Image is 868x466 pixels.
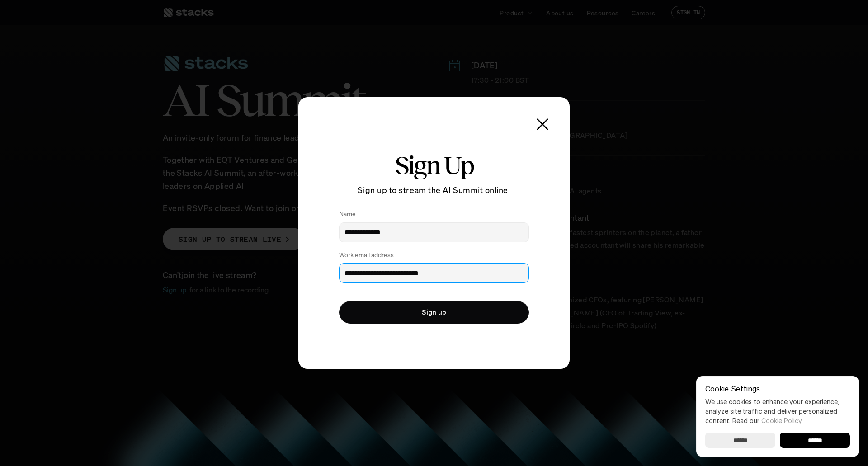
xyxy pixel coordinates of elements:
a: Cookie Policy [761,417,802,424]
p: Name [339,210,356,218]
p: Sign up [422,309,446,316]
h2: Sign Up [330,151,538,179]
input: Name [339,222,529,242]
p: Cookie Settings [705,385,850,392]
p: Work email address [339,251,394,259]
input: Work email address [339,263,529,283]
span: Read our . [732,417,803,424]
button: Sign up [339,301,529,324]
p: We use cookies to enhance your experience, analyze site traffic and deliver personalized content. [705,397,850,425]
p: Sign up to stream the AI Summit online. [330,184,538,197]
